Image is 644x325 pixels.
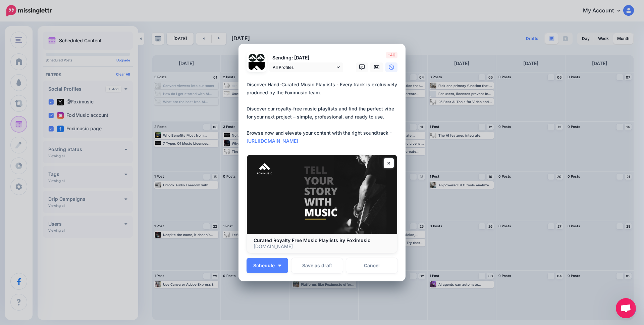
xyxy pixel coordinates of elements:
[247,81,401,145] div: Discover Hand-Curated Music Playlists - Every track is exclusively produced by the Foximusic team...
[247,155,397,234] img: Curated Royalty Free Music Playlists By Foximusic
[291,258,343,273] button: Save as draft
[249,54,257,62] img: k4MBXQNO-89109.jpg
[254,243,390,249] p: [DOMAIN_NAME]
[254,237,370,243] b: Curated Royalty Free Music Playlists By Foximusic
[253,263,275,268] span: Schedule
[269,54,343,62] p: Sending: [DATE]
[346,258,397,273] a: Cancel
[278,265,281,267] img: arrow-down-white.png
[273,64,335,71] span: All Profiles
[386,52,397,58] span: -40
[269,62,343,72] a: All Profiles
[249,62,265,78] img: 141581083_121038933216055_8416735884401826705_n-bsa154396.jpg
[247,258,288,273] button: Schedule
[257,54,265,62] img: 294912106_415209763921010_589592166690716054_n-bsa154395.png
